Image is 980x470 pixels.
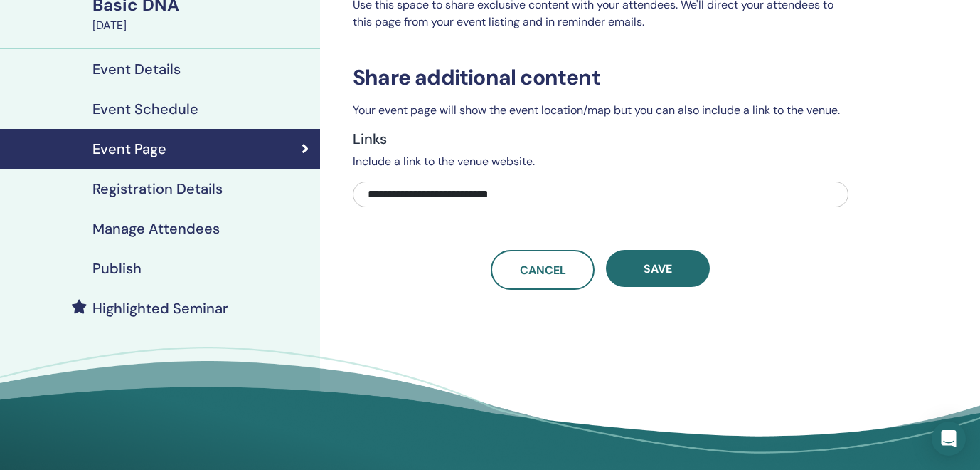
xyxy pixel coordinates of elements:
span: Save [644,261,672,276]
h4: Manage Attendees [92,220,220,237]
button: Save [606,250,710,287]
h4: Highlighted Seminar [92,300,228,317]
h4: Publish [92,260,142,277]
span: Cancel [520,263,566,278]
h4: Event Details [92,61,181,78]
p: Include a link to the venue website. [353,153,848,170]
p: Your event page will show the event location/map but you can also include a link to the venue. [353,102,848,119]
h4: Registration Details [92,180,223,197]
div: Open Intercom Messenger [932,422,966,456]
h4: Event Schedule [92,100,198,117]
h4: Event Page [92,140,166,157]
a: Cancel [491,250,595,290]
div: [DATE] [92,17,311,34]
h4: Links [353,130,848,147]
h3: Share additional content [353,65,848,90]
